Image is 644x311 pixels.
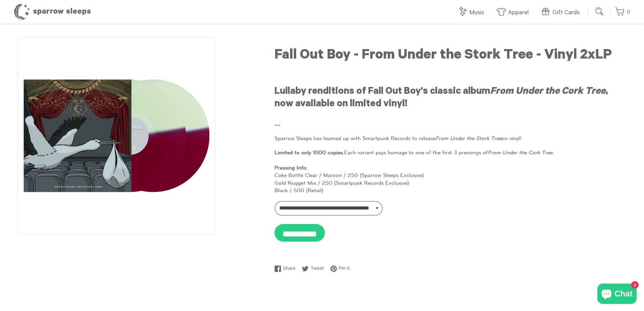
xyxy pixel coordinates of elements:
[275,150,554,193] span: Each variant pays homage to one of the first 3 pressings of Coke Bottle Clear / Maroon / 250 (Spa...
[435,135,502,141] em: From Under the Stork Tree
[275,87,608,110] strong: Lullaby renditions of Fall Out Boy's classic album , now available on limited vinyl!
[339,265,350,273] span: Pin it
[615,5,630,20] a: 0
[336,180,407,186] a: Smartpunk Records Exclusive
[458,5,488,20] a: Music
[593,5,606,18] input: Submit
[275,135,522,141] span: Sparrow Sleeps has teamed up with Smartpunk Records to release on vinyl!
[310,265,324,273] span: Tweet
[308,187,321,193] a: Retail
[275,165,308,171] strong: Pressing Info:
[283,265,295,273] span: Share
[541,5,583,20] a: Gift Cards
[488,150,554,155] em: From Under the Cork Tree.
[275,48,626,65] h1: Fall Out Boy - From Under the Stork Tree - Vinyl 2xLP
[490,87,605,97] em: From Under the Cork Tree
[14,3,91,20] h1: Sparrow Sleeps
[18,37,215,235] img: Fall Out Boy - From Under the Stork Tree - Vinyl 2xLP
[595,284,639,306] inbox-online-store-chat: Shopify online store chat
[275,120,626,132] h3: --
[496,5,532,20] a: Apparel
[275,150,344,155] strong: Limited to only 1000 copies.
